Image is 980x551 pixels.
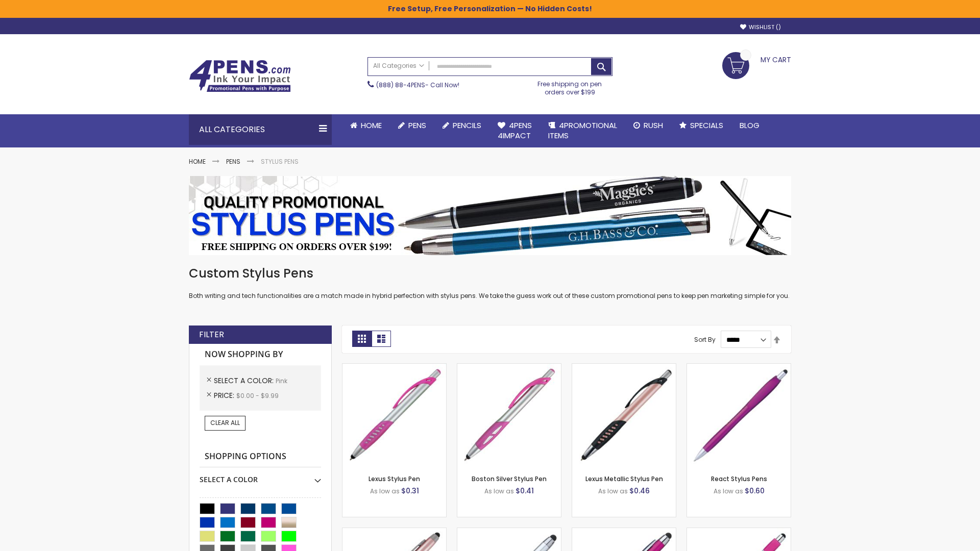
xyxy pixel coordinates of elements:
[629,486,650,496] span: $0.46
[690,120,723,131] span: Specials
[489,114,540,147] a: 4Pens4impact
[484,487,514,495] span: As low as
[585,474,663,483] a: Lexus Metallic Stylus Pen
[740,120,759,131] span: Blog
[189,265,791,300] div: Both writing and tech functionalities are a match made in hybrid perfection with stylus pens. We ...
[498,120,532,141] span: 4Pens 4impact
[731,114,768,137] a: Blog
[408,120,426,131] span: Pens
[199,329,224,340] strong: Filter
[200,344,321,365] strong: Now Shopping by
[687,364,791,467] img: React Stylus Pens-Pink
[453,120,481,131] span: Pencils
[189,114,332,145] div: All Categories
[401,486,419,496] span: $0.31
[527,76,613,96] div: Free shipping on pen orders over $199
[434,114,489,137] a: Pencils
[189,60,291,92] img: 4Pens Custom Pens and Promotional Products
[687,363,791,372] a: React Stylus Pens-Pink
[457,364,561,467] img: Boston Silver Stylus Pen-Pink
[572,528,676,536] a: Metallic Cool Grip Stylus Pen-Pink
[572,363,676,372] a: Lexus Metallic Stylus Pen-Pink
[236,391,279,400] span: $0.00 - $9.99
[342,528,446,536] a: Lory Metallic Stylus Pen-Pink
[373,62,424,70] span: All Categories
[516,486,534,496] span: $0.41
[368,58,429,74] a: All Categories
[189,265,791,282] h1: Custom Stylus Pens
[644,120,663,131] span: Rush
[376,81,425,89] a: (888) 88-4PENS
[214,390,236,400] span: Price
[625,114,671,137] a: Rush
[457,363,561,372] a: Boston Silver Stylus Pen-Pink
[342,363,446,372] a: Lexus Stylus Pen-Pink
[205,416,246,430] a: Clear All
[226,157,240,166] a: Pens
[361,120,382,131] span: Home
[352,331,372,347] strong: Grid
[472,474,547,483] a: Boston Silver Stylus Pen
[548,120,617,141] span: 4PROMOTIONAL ITEMS
[694,335,716,344] label: Sort By
[189,176,791,255] img: Stylus Pens
[745,486,765,496] span: $0.60
[342,364,446,467] img: Lexus Stylus Pen-Pink
[200,467,321,485] div: Select A Color
[711,474,767,483] a: React Stylus Pens
[572,364,676,467] img: Lexus Metallic Stylus Pen-Pink
[687,528,791,536] a: Pearl Element Stylus Pens-Pink
[370,487,400,495] span: As low as
[276,377,287,385] span: Pink
[671,114,731,137] a: Specials
[376,81,459,89] span: - Call Now!
[369,474,420,483] a: Lexus Stylus Pen
[261,157,299,166] strong: Stylus Pens
[214,375,276,386] span: Select A Color
[210,418,240,427] span: Clear All
[540,114,625,147] a: 4PROMOTIONALITEMS
[457,528,561,536] a: Silver Cool Grip Stylus Pen-Pink
[189,157,206,166] a: Home
[390,114,434,137] a: Pens
[740,23,781,31] a: Wishlist
[342,114,390,137] a: Home
[200,446,321,468] strong: Shopping Options
[714,487,743,495] span: As low as
[598,487,628,495] span: As low as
